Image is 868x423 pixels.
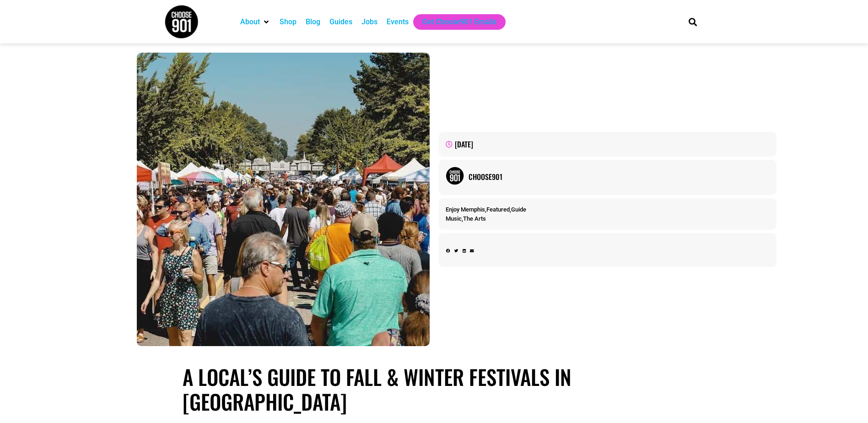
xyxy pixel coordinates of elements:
div: Share on linkedin [463,248,466,254]
a: Jobs [361,16,377,27]
div: Search [685,14,700,29]
a: Guides [329,16,352,27]
span: , [446,215,486,222]
a: Enjoy Memphis [446,206,485,213]
a: Choose901 [469,171,770,182]
div: Share on facebook [446,248,450,254]
h1: A Local’s Guide to Fall & Winter Festivals in [GEOGRAPHIC_DATA] [183,364,685,414]
nav: Main nav [236,14,673,30]
a: The Arts [463,215,486,222]
a: Featured [486,206,510,213]
div: Share on twitter [454,248,458,254]
a: Events [387,16,409,27]
div: Share on email [470,248,474,254]
a: Guide [511,206,526,213]
time: [DATE] [455,139,473,150]
a: Shop [280,16,297,27]
a: Music [446,215,462,222]
a: About [240,16,260,27]
img: Picture of Choose901 [446,167,464,185]
a: Get Choose901 Emails [422,16,496,27]
a: Blog [306,16,320,27]
div: About [236,14,275,30]
span: , , [446,206,526,213]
